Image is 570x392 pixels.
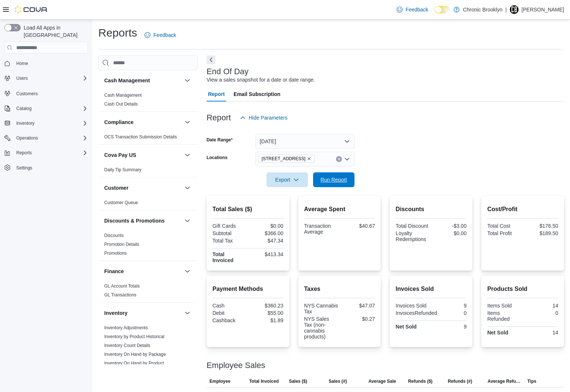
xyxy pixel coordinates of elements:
div: Debit [213,310,247,316]
nav: Complex example [4,55,88,192]
span: Sales ($) [289,378,307,384]
span: Inventory by Product Historical [104,334,164,340]
div: Total Profit [487,230,521,236]
label: Date Range [207,137,233,143]
div: $0.00 [432,230,466,236]
div: $176.50 [524,223,558,229]
div: -$3.00 [432,223,466,229]
div: Cash Management [98,91,198,111]
button: Catalog [13,104,34,113]
span: Promotions [104,250,127,256]
a: Feedback [394,2,431,17]
h3: Report [207,113,231,122]
div: $40.67 [341,223,375,229]
button: Finance [104,268,181,275]
button: Cova Pay US [104,151,181,159]
span: GL Account Totals [104,283,140,289]
button: Compliance [183,118,192,127]
div: $360.23 [250,303,284,309]
button: Customers [1,88,91,99]
span: Tips [527,378,536,384]
div: Subtotal [213,230,247,236]
span: Refunds ($) [408,378,432,384]
span: OCS Transaction Submission Details [104,134,177,140]
h2: Products Sold [487,285,558,293]
span: Users [16,75,28,81]
span: Settings [16,165,32,171]
strong: Total Invoiced [213,251,234,263]
span: Hide Parameters [249,114,288,121]
h3: Finance [104,268,124,275]
button: Clear input [336,156,342,162]
h2: Total Sales ($) [213,205,284,214]
span: Daily Tip Summary [104,167,142,173]
div: NYS Sales Tax (non-cannabis products) [304,316,338,340]
span: Settings [13,163,88,172]
p: | [505,5,507,14]
button: Hide Parameters [237,110,291,125]
h3: Customer [104,184,128,192]
div: 0 [440,310,466,316]
span: GL Transactions [104,292,136,298]
span: Dark Mode [434,14,435,14]
div: Ned Farrell [510,5,519,14]
span: Refunds (#) [448,378,472,384]
span: Users [13,74,88,83]
a: Inventory Adjustments [104,325,148,330]
div: $366.00 [250,230,284,236]
span: Average Sale [369,378,396,384]
button: Users [1,73,91,83]
span: Home [13,59,88,68]
div: Customer [98,198,198,210]
img: Cova [15,6,48,13]
div: View a sales snapshot for a date or date range. [207,76,315,84]
a: GL Account Totals [104,283,140,289]
span: Reports [13,148,88,157]
button: Compliance [104,118,181,126]
span: Export [271,172,303,187]
h2: Discounts [396,205,466,214]
button: Export [267,172,308,187]
button: Operations [13,134,41,142]
a: Inventory by Product Historical [104,334,164,339]
button: Inventory [13,119,37,128]
div: Finance [98,282,198,302]
span: Reports [16,150,32,156]
button: Remove 483 3rd Ave from selection in this group [307,157,311,161]
div: Total Cost [487,223,521,229]
span: Customers [16,91,38,97]
span: Operations [13,134,88,142]
span: Sales (#) [329,378,347,384]
button: Operations [1,133,91,143]
button: Settings [1,162,91,173]
a: Settings [13,164,35,172]
span: Email Subscription [234,87,281,102]
p: Chronic Brooklyn [463,5,503,14]
div: $55.00 [250,310,284,316]
span: Promotion Details [104,241,139,247]
h1: Reports [98,25,137,40]
button: Users [13,74,31,83]
span: Feedback [153,31,176,39]
a: Promotions [104,251,127,256]
span: Feedback [406,6,428,13]
span: Inventory On Hand by Product [104,360,164,366]
strong: Net Sold [487,330,508,336]
span: Total Invoiced [249,378,279,384]
a: Customers [13,89,41,98]
button: Reports [13,148,35,157]
p: [PERSON_NAME] [522,5,564,14]
div: Cash [213,303,247,309]
span: Cash Out Details [104,101,138,107]
button: Discounts & Promotions [183,216,192,225]
div: Compliance [98,133,198,144]
div: Gift Cards [213,223,247,229]
div: 9 [432,324,466,330]
a: Inventory On Hand by Package [104,352,166,357]
div: $189.50 [524,230,558,236]
div: Transaction Average [304,223,338,235]
div: Total Tax [213,238,247,244]
button: Inventory [104,309,181,317]
span: Home [16,61,28,66]
h3: Discounts & Promotions [104,217,164,224]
